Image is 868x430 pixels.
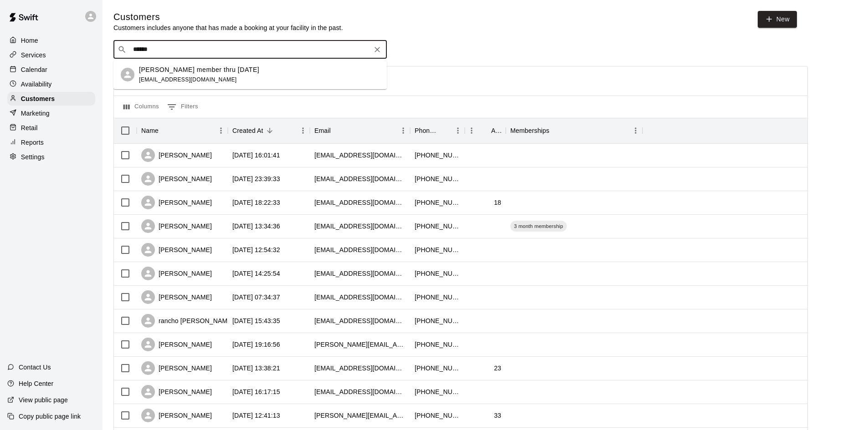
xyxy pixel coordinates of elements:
[465,124,478,137] button: Menu
[21,109,50,118] p: Marketing
[232,245,280,254] div: 2025-08-13 12:54:32
[415,151,460,160] div: +14803750366
[141,361,212,375] div: [PERSON_NAME]
[165,100,200,114] button: Show filters
[494,411,501,420] div: 33
[263,124,276,137] button: Sort
[296,124,310,137] button: Menu
[415,411,460,420] div: +14019243117
[494,364,501,373] div: 23
[7,34,95,47] a: Home
[113,11,343,23] h5: Customers
[371,43,384,56] button: Clear
[7,92,95,106] a: Customers
[21,94,55,103] p: Customers
[415,222,460,231] div: +15099897322
[232,411,280,420] div: 2025-08-05 12:41:13
[415,387,460,396] div: +14804421818
[494,198,501,207] div: 18
[232,340,280,349] div: 2025-08-09 19:16:56
[314,151,406,160] div: mdlagarcia21@gmail.com
[141,409,212,422] div: [PERSON_NAME]
[232,118,263,143] div: Created At
[141,338,212,351] div: [PERSON_NAME]
[21,123,38,132] p: Retail
[21,65,47,74] p: Calendar
[415,269,460,278] div: +18184808698
[331,124,344,137] button: Sort
[7,106,95,120] a: Marketing
[410,118,465,143] div: Phone Number
[232,269,280,278] div: 2025-08-12 14:25:54
[137,118,228,143] div: Name
[7,136,95,149] a: Reports
[19,363,51,372] p: Contact Us
[121,100,161,114] button: Select columns
[232,174,280,183] div: 2025-08-13 23:39:33
[141,118,159,143] div: Name
[121,68,134,81] div: Bob Hollis member thru july2025
[141,219,212,233] div: [PERSON_NAME]
[314,387,406,396] div: ryankrenz@gmail.com
[314,245,406,254] div: ril2168709@maricopa.edu
[465,118,506,143] div: Age
[141,385,212,399] div: [PERSON_NAME]
[7,48,95,62] a: Services
[7,63,95,76] a: Calendar
[7,77,95,91] a: Availability
[415,293,460,302] div: +15202627095
[141,267,212,280] div: [PERSON_NAME]
[314,364,406,373] div: drewwoody07@gmail.com
[314,118,331,143] div: Email
[232,387,280,396] div: 2025-08-05 16:17:15
[21,51,46,60] p: Services
[415,340,460,349] div: +14802448541
[214,124,228,137] button: Menu
[139,65,259,75] p: [PERSON_NAME] member thru [DATE]
[141,290,212,304] div: [PERSON_NAME]
[7,150,95,164] a: Settings
[232,316,280,325] div: 2025-08-11 15:43:35
[314,222,406,231] div: chapmantribewa@gmail.com
[415,245,460,254] div: +14802615323
[310,118,410,143] div: Email
[506,118,642,143] div: Memberships
[113,23,343,32] p: Customers includes anyone that has made a booking at your facility in the past.
[415,316,460,325] div: +15623313669
[141,243,212,257] div: [PERSON_NAME]
[21,80,52,89] p: Availability
[232,293,280,302] div: 2025-08-12 07:34:37
[141,196,212,209] div: [PERSON_NAME]
[491,118,501,143] div: Age
[21,36,38,45] p: Home
[314,293,406,302] div: danielsroy5@gmail.com
[758,11,797,28] a: New
[19,395,68,405] p: View public page
[550,124,562,137] button: Sort
[21,138,44,147] p: Reports
[19,379,53,388] p: Help Center
[141,314,234,328] div: rancho [PERSON_NAME]
[141,172,212,186] div: [PERSON_NAME]
[415,198,460,207] div: +19282471341
[159,124,171,137] button: Sort
[232,222,280,231] div: 2025-08-13 13:34:36
[314,198,406,207] div: eliapalencia@icloud.com
[396,124,410,137] button: Menu
[415,364,460,373] div: +14803401518
[7,121,95,135] div: Retail
[415,174,460,183] div: +16035404584
[415,118,438,143] div: Phone Number
[629,124,642,137] button: Menu
[451,124,465,137] button: Menu
[438,124,451,137] button: Sort
[19,412,81,421] p: Copy public page link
